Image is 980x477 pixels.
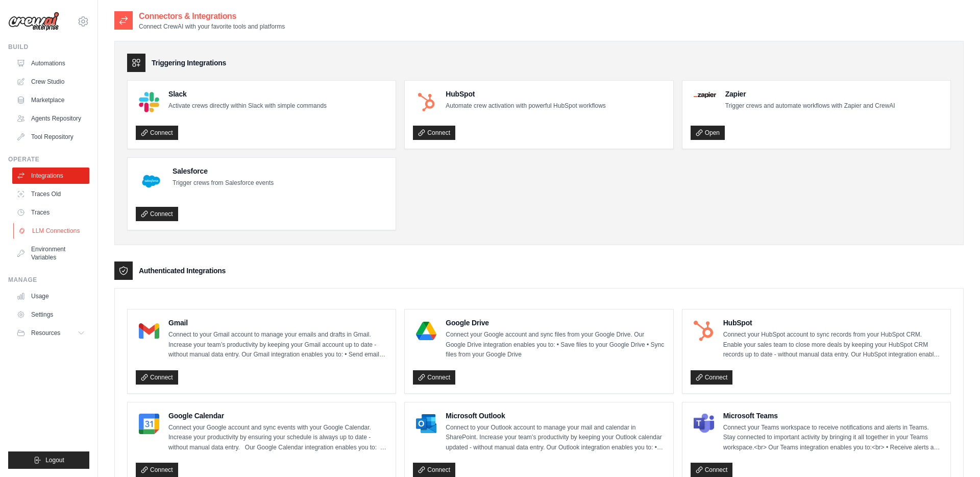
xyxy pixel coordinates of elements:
span: Logout [45,456,64,464]
img: Microsoft Teams Logo [694,414,714,434]
img: Gmail Logo [139,321,159,341]
a: Connect [413,463,455,477]
a: Connect [413,370,455,385]
img: HubSpot Logo [416,92,436,112]
a: Agents Repository [12,110,89,127]
p: Activate crews directly within Slack with simple commands [168,101,327,111]
a: Tool Repository [12,129,89,145]
h2: Connectors & Integrations [139,10,285,22]
div: Build [8,43,89,51]
img: Microsoft Outlook Logo [416,414,436,434]
a: Connect [136,463,178,477]
h4: Zapier [725,89,895,99]
img: Google Calendar Logo [139,414,159,434]
a: Settings [12,306,89,323]
h4: HubSpot [446,89,605,99]
img: HubSpot Logo [694,321,714,341]
a: Connect [691,463,733,477]
img: Salesforce Logo [139,169,163,194]
button: Logout [8,451,89,469]
h4: Gmail [168,318,387,328]
a: Usage [12,288,89,304]
img: Logo [8,12,59,31]
a: Connect [413,126,455,140]
a: Environment Variables [12,241,89,266]
a: Connect [136,207,178,221]
a: LLM Connections [13,223,90,239]
a: Connect [691,370,733,385]
h4: HubSpot [723,318,942,328]
img: Slack Logo [139,92,159,112]
p: Connect to your Gmail account to manage your emails and drafts in Gmail. Increase your team’s pro... [168,330,387,360]
a: Traces Old [12,186,89,202]
h3: Authenticated Integrations [139,266,226,276]
h4: Google Drive [446,318,665,328]
h4: Slack [168,89,327,99]
button: Resources [12,325,89,341]
p: Connect your Teams workspace to receive notifications and alerts in Teams. Stay connected to impo... [723,423,942,453]
a: Crew Studio [12,74,89,90]
p: Connect your Google account and sync events with your Google Calendar. Increase your productivity... [168,423,387,453]
p: Trigger crews from Salesforce events [173,178,274,188]
span: Resources [31,329,60,337]
a: Connect [136,370,178,385]
div: Operate [8,155,89,163]
a: Marketplace [12,92,89,108]
h4: Salesforce [173,166,274,176]
a: Open [691,126,725,140]
p: Connect your Google account and sync files from your Google Drive. Our Google Drive integration e... [446,330,665,360]
div: Manage [8,276,89,284]
h4: Microsoft Outlook [446,411,665,421]
p: Connect CrewAI with your favorite tools and platforms [139,22,285,31]
a: Connect [136,126,178,140]
h3: Triggering Integrations [152,58,226,68]
p: Automate crew activation with powerful HubSpot workflows [446,101,605,111]
p: Connect your HubSpot account to sync records from your HubSpot CRM. Enable your sales team to clo... [723,330,942,360]
h4: Microsoft Teams [723,411,942,421]
img: Google Drive Logo [416,321,436,341]
a: Integrations [12,168,89,184]
h4: Google Calendar [168,411,387,421]
img: Zapier Logo [694,92,716,98]
p: Connect to your Outlook account to manage your mail and calendar in SharePoint. Increase your tea... [446,423,665,453]
a: Traces [12,204,89,221]
p: Trigger crews and automate workflows with Zapier and CrewAI [725,101,895,111]
a: Automations [12,55,89,71]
